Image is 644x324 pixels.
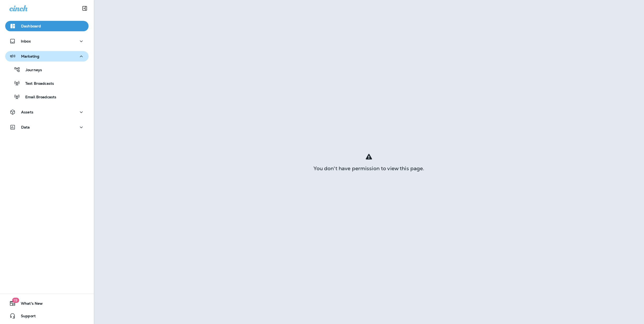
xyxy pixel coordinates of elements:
button: Data [5,122,89,132]
span: What's New [16,301,43,308]
button: Text Broadcasts [5,78,89,89]
p: Dashboard [21,24,41,28]
p: Text Broadcasts [20,81,54,86]
p: Data [21,125,30,129]
button: Collapse Sidebar [77,3,92,14]
p: Inbox [21,39,31,43]
div: You don't have permission to view this page. [94,166,644,170]
p: Marketing [21,54,39,58]
button: Marketing [5,51,89,62]
button: 19What's New [5,298,89,309]
button: Journeys [5,64,89,75]
p: Email Broadcasts [20,95,56,100]
button: Support [5,311,89,321]
button: Inbox [5,36,89,46]
button: Dashboard [5,21,89,31]
button: Email Broadcasts [5,91,89,102]
button: Assets [5,107,89,117]
span: 19 [12,298,19,303]
span: Support [16,314,36,320]
p: Journeys [20,68,42,73]
p: Assets [21,110,33,114]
